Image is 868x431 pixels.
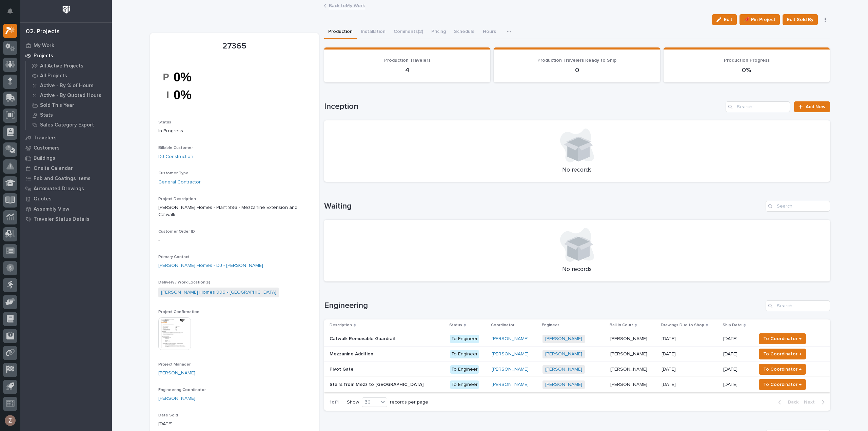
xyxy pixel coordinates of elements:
[545,336,582,342] a: [PERSON_NAME]
[450,365,479,374] div: To Engineer
[492,351,529,357] a: [PERSON_NAME]
[330,350,375,357] p: Mezzanine Addition
[158,120,171,124] span: Status
[610,335,649,342] p: [PERSON_NAME]
[324,201,763,211] h1: Waiting
[60,3,73,16] img: Workspace Logo
[712,14,737,25] button: Edit
[158,388,206,392] span: Engineering Coordinator
[610,321,633,329] p: Ball In Court
[158,153,193,160] a: DJ Construction
[610,380,649,388] p: [PERSON_NAME]
[34,155,55,161] p: Buildings
[724,17,732,23] span: Edit
[26,100,112,110] a: Sold This Year
[158,255,190,259] span: Primary Contact
[158,179,201,186] a: General Contractor
[332,166,822,174] p: No records
[502,66,652,74] p: 0
[34,145,60,151] p: Customers
[787,16,813,24] span: Edit Sold By
[763,350,802,358] span: To Coordinator →
[357,25,390,39] button: Installation
[427,25,450,39] button: Pricing
[158,262,263,269] a: [PERSON_NAME] Homes - DJ - [PERSON_NAME]
[794,101,830,112] a: Add New
[40,102,74,109] p: Sold This Year
[34,206,69,212] p: Assembly View
[20,173,112,183] a: Fab and Coatings Items
[766,300,830,311] input: Search
[783,14,818,25] button: Edit Sold By
[723,382,751,388] p: [DATE]
[545,351,582,357] a: [PERSON_NAME]
[158,204,311,218] p: [PERSON_NAME] Homes - Plant 996 - Mezzanine Extension and Catwalk
[384,58,431,63] span: Production Travelers
[662,350,677,357] p: [DATE]
[766,201,830,212] input: Search
[34,216,90,222] p: Traveler Status Details
[759,379,806,390] button: To Coordinator →
[20,143,112,153] a: Customers
[20,214,112,224] a: Traveler Status Details
[330,321,352,329] p: Description
[34,186,84,192] p: Automated Drawings
[158,41,311,51] p: 27365
[40,63,83,69] p: All Active Projects
[347,399,359,405] p: Show
[804,399,819,405] span: Next
[723,336,751,342] p: [DATE]
[610,350,649,357] p: [PERSON_NAME]
[759,333,806,344] button: To Coordinator →
[158,370,195,377] a: [PERSON_NAME]
[763,365,802,373] span: To Coordinator →
[158,413,178,417] span: Date Sold
[545,367,582,372] a: [PERSON_NAME]
[34,43,54,49] p: My Work
[158,128,311,135] p: In Progress
[20,183,112,194] a: Automated Drawings
[20,194,112,204] a: Quotes
[40,122,94,128] p: Sales Category Export
[330,365,355,372] p: Pivot Gate
[724,58,770,63] span: Production Progress
[492,336,529,342] a: [PERSON_NAME]
[806,104,826,109] span: Add New
[450,350,479,358] div: To Engineer
[26,71,112,80] a: All Projects
[158,280,210,285] span: Delivery / Work Location(s)
[8,8,17,19] div: Notifications
[723,351,751,357] p: [DATE]
[492,367,529,372] a: [PERSON_NAME]
[450,25,479,39] button: Schedule
[662,380,677,388] p: [DATE]
[491,321,514,329] p: Coordinator
[537,58,616,63] span: Production Travelers Ready to Ship
[34,135,57,141] p: Travelers
[324,331,830,347] tr: Catwalk Removable GuardrailCatwalk Removable Guardrail To Engineer[PERSON_NAME] [PERSON_NAME] [PE...
[26,120,112,130] a: Sales Category Export
[390,399,428,405] p: records per page
[26,110,112,120] a: Stats
[34,53,53,59] p: Projects
[763,380,802,389] span: To Coordinator →
[449,321,462,329] p: Status
[662,335,677,342] p: [DATE]
[324,362,830,377] tr: Pivot GatePivot Gate To Engineer[PERSON_NAME] [PERSON_NAME] [PERSON_NAME][PERSON_NAME] [DATE][DAT...
[158,420,311,428] p: [DATE]
[610,365,649,372] p: [PERSON_NAME]
[330,335,396,342] p: Catwalk Removable Guardrail
[332,66,482,74] p: 4
[158,237,311,244] p: -
[545,382,582,388] a: [PERSON_NAME]
[158,197,196,201] span: Project Description
[739,14,780,25] button: 📌 Pin Project
[759,349,806,359] button: To Coordinator →
[801,399,830,405] button: Next
[744,16,775,24] span: 📌 Pin Project
[158,230,195,234] span: Customer Order ID
[3,4,17,18] button: Notifications
[726,101,790,112] input: Search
